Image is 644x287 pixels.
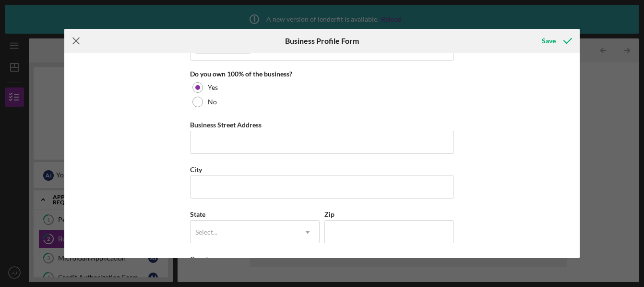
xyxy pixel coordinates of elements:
[324,210,334,218] label: Zip
[190,121,262,129] label: Business Street Address
[195,228,217,236] div: Select...
[190,165,202,174] label: City
[542,31,556,50] div: Save
[190,255,212,263] label: County
[285,37,359,45] h6: Business Profile Form
[208,84,218,91] label: Yes
[190,70,454,78] div: Do you own 100% of the business?
[532,31,580,50] button: Save
[208,98,217,106] label: No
